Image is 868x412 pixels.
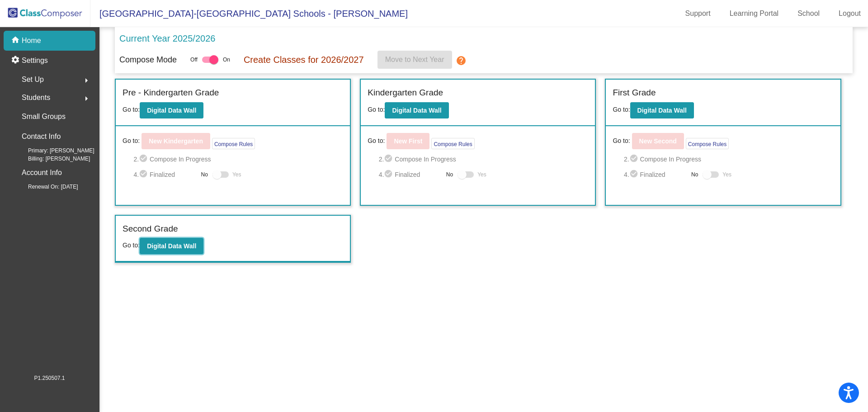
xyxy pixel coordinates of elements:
[691,170,698,179] span: No
[149,137,203,145] b: New Kindergarten
[119,32,215,45] p: Current Year 2025/2026
[14,183,78,191] span: Renewal On: [DATE]
[147,242,196,250] b: Digital Data Wall
[624,154,834,165] span: 2. Compose In Progress
[119,54,177,66] p: Compose Mode
[629,154,640,165] mat-icon: check_circle
[11,35,22,46] mat-icon: home
[639,137,677,145] b: New Second
[637,107,687,114] b: Digital Data Wall
[613,136,630,146] span: Go to:
[139,169,150,180] mat-icon: check_circle
[613,106,630,113] span: Go to:
[678,6,718,21] a: Support
[212,138,255,149] button: Compose Rules
[22,35,41,46] p: Home
[446,170,453,179] span: No
[201,170,208,179] span: No
[22,110,66,123] p: Small Groups
[387,133,429,149] button: New First
[147,107,196,114] b: Digital Data Wall
[379,154,589,165] span: 2. Compose In Progress
[477,169,486,180] span: Yes
[22,73,44,86] span: Set Up
[385,56,444,63] span: Move to Next Year
[142,133,210,149] button: New Kindergarten
[81,75,92,86] mat-icon: arrow_right
[190,56,198,64] span: Off
[133,169,196,180] span: 4. Finalized
[790,6,827,21] a: School
[456,55,467,66] mat-icon: help
[140,102,203,118] button: Digital Data Wall
[14,147,94,155] span: Primary: [PERSON_NAME]
[624,169,687,180] span: 4. Finalized
[613,86,656,99] label: First Grade
[722,169,731,180] span: Yes
[123,106,140,113] span: Go to:
[133,154,343,165] span: 2. Compose In Progress
[392,107,441,114] b: Digital Data Wall
[232,169,241,180] span: Yes
[81,93,92,104] mat-icon: arrow_right
[831,6,868,21] a: Logout
[123,136,140,146] span: Go to:
[368,106,385,113] span: Go to:
[22,130,61,143] p: Contact Info
[223,56,230,64] span: On
[384,169,395,180] mat-icon: check_circle
[139,154,150,165] mat-icon: check_circle
[431,138,474,149] button: Compose Rules
[629,169,640,180] mat-icon: check_circle
[394,137,422,145] b: New First
[123,242,140,249] span: Go to:
[632,133,684,149] button: New Second
[385,102,448,118] button: Digital Data Wall
[11,55,22,66] mat-icon: settings
[384,154,395,165] mat-icon: check_circle
[140,238,203,254] button: Digital Data Wall
[630,102,694,118] button: Digital Data Wall
[123,86,219,99] label: Pre - Kindergarten Grade
[22,55,48,66] p: Settings
[244,53,364,66] p: Create Classes for 2026/2027
[123,223,178,236] label: Second Grade
[90,6,408,21] span: [GEOGRAPHIC_DATA]-[GEOGRAPHIC_DATA] Schools - [PERSON_NAME]
[686,138,729,149] button: Compose Rules
[379,169,442,180] span: 4. Finalized
[368,136,385,146] span: Go to:
[368,86,443,99] label: Kindergarten Grade
[377,51,452,69] button: Move to Next Year
[14,155,90,163] span: Billing: [PERSON_NAME]
[722,6,786,21] a: Learning Portal
[22,91,50,104] span: Students
[22,166,62,179] p: Account Info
